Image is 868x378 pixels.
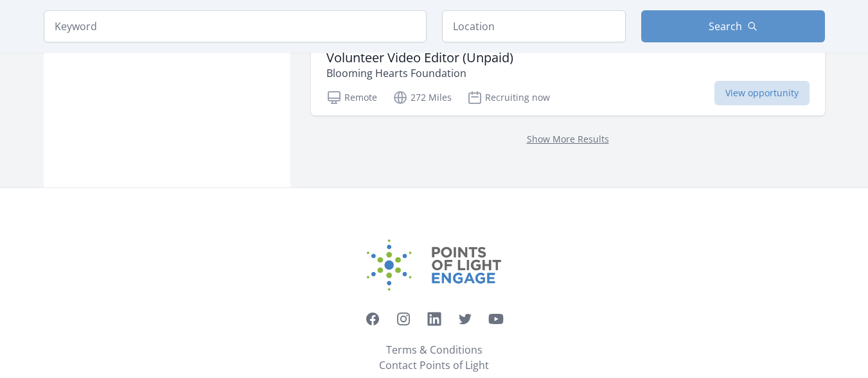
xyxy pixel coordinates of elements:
input: Location [442,10,626,42]
button: Search [641,10,825,42]
input: Keyword [44,10,427,42]
a: Volunteer Video Editor (Unpaid) Blooming Hearts Foundation Remote 272 Miles Recruiting now View o... [311,40,825,116]
p: Recruiting now [467,90,550,105]
img: Points of Light Engage [367,239,502,291]
p: 272 Miles [393,90,452,105]
a: Show More Results [527,133,609,145]
a: Contact Points of Light [379,357,489,373]
span: View opportunity [714,81,810,105]
h3: Volunteer Video Editor (Unpaid) [326,50,513,65]
span: Search [709,19,742,34]
a: Terms & Conditions [386,342,483,357]
p: Blooming Hearts Foundation [326,65,513,81]
p: Remote [326,90,377,105]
